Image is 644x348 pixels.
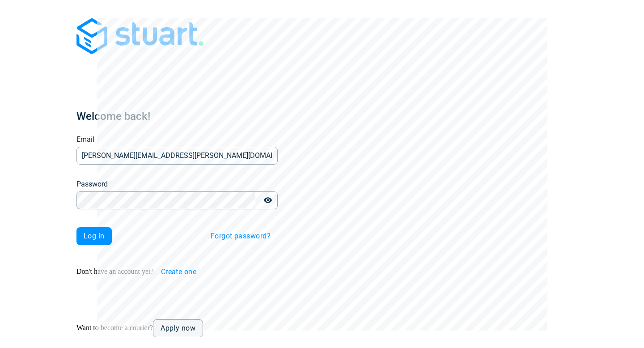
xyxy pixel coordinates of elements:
span: Forgot password? [211,233,271,240]
span: Apply now [161,325,195,332]
button: Log in [76,227,112,245]
span: Don't have an account yet? [76,267,154,275]
label: Password [76,179,108,190]
button: Create one [154,263,204,281]
label: Email [76,134,94,145]
a: Apply now [153,319,203,337]
h1: Welcome back! [76,109,278,123]
span: Create one [161,268,197,276]
img: Blue logo [76,18,203,54]
span: Log in [84,233,105,240]
span: Want to become a courier? [76,324,153,331]
button: Forgot password? [203,227,278,245]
